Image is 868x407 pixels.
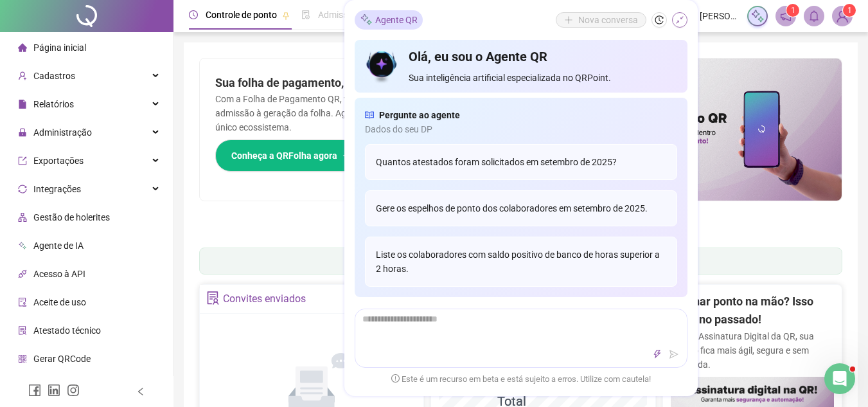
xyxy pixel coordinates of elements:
span: read [365,108,374,122]
span: shrink [675,15,684,24]
span: Cadastros [33,71,75,81]
span: Pergunte ao agente [379,108,460,122]
div: Liste os colaboradores com saldo positivo de banco de horas superior a 2 horas. [365,237,677,287]
span: bell [808,10,820,22]
p: Com a Folha de Pagamento QR, você faz tudo em um só lugar: da admissão à geração da folha. Agilid... [215,92,506,134]
span: export [18,156,27,165]
span: left [136,387,145,396]
span: history [655,15,664,24]
span: Atestado técnico [33,325,101,336]
span: Dados do seu DP [365,122,677,136]
span: solution [18,326,27,335]
h2: Sua folha de pagamento, mais simples do que nunca! [215,74,506,92]
span: Página inicial [33,42,86,53]
button: thunderbolt [650,347,665,362]
span: lock [18,128,27,137]
iframe: Intercom live chat [824,363,855,394]
img: sparkle-icon.fc2bf0ac1784a2077858766a79e2daf3.svg [750,9,765,23]
span: Controle de ponto [206,10,277,20]
span: linkedin [48,384,60,397]
span: api [18,269,27,278]
span: 1 [791,6,795,15]
div: Agente QR [355,10,423,30]
img: 33668 [833,6,852,26]
span: home [18,43,27,52]
span: Aceite de uso [33,297,86,307]
div: Convites enviados [223,288,306,310]
span: file-done [301,10,310,19]
span: Agente de IA [33,240,84,251]
img: sparkle-icon.fc2bf0ac1784a2077858766a79e2daf3.svg [360,14,373,27]
button: Conheça a QRFolha agora [215,140,368,172]
span: Gerar QRCode [33,354,91,364]
span: Gestão de holerites [33,212,110,222]
p: Com a Assinatura Digital da QR, sua gestão fica mais ágil, segura e sem papelada. [671,329,834,372]
span: qrcode [18,354,27,363]
span: thunderbolt [653,350,662,359]
span: exclamation-circle [391,375,400,383]
span: arrow-right [342,151,351,160]
span: Relatórios [33,99,74,109]
span: solution [206,291,220,305]
span: Administração [33,127,92,138]
span: audit [18,298,27,307]
sup: Atualize o seu contato no menu Meus Dados [843,4,856,17]
h4: Olá, eu sou o Agente QR [409,48,677,66]
span: Sua inteligência artificial especializada no QRPoint. [409,71,677,85]
span: instagram [67,384,80,397]
div: Quantos atestados foram solicitados em setembro de 2025? [365,144,677,180]
span: sync [18,185,27,194]
span: facebook [28,384,41,397]
span: clock-circle [189,10,198,19]
span: Integrações [33,184,81,194]
button: send [666,347,682,362]
span: notification [780,10,792,22]
sup: 1 [786,4,799,17]
button: Nova conversa [556,12,646,28]
span: Exportações [33,156,84,166]
h2: Assinar ponto na mão? Isso ficou no passado! [671,293,834,329]
span: pushpin [282,12,290,19]
span: user-add [18,71,27,80]
div: Gere os espelhos de ponto dos colaboradores em setembro de 2025. [365,190,677,226]
span: file [18,100,27,109]
span: apartment [18,213,27,222]
span: [PERSON_NAME] [700,9,740,23]
img: icon [365,48,399,85]
span: Acesso à API [33,269,85,279]
span: Conheça a QRFolha agora [231,149,337,163]
span: 1 [847,6,852,15]
span: Este é um recurso em beta e está sujeito a erros. Utilize com cautela! [391,373,651,386]
span: Admissão digital [318,10,384,20]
